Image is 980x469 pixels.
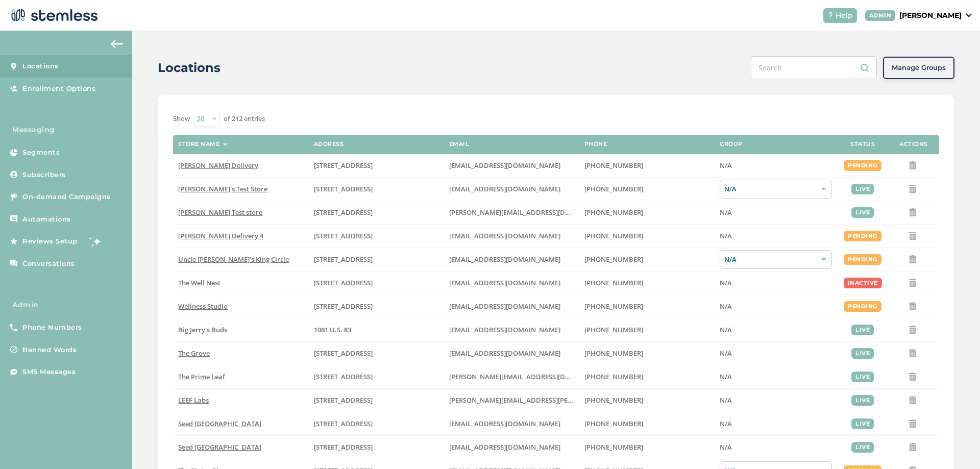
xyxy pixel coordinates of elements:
[851,442,874,453] div: live
[836,10,853,21] span: Help
[178,161,258,170] span: [PERSON_NAME] Delivery
[850,141,875,147] label: Status
[720,302,832,311] label: N/A
[720,419,832,428] label: N/A
[314,161,439,170] label: 17523 Ventura Boulevard
[314,396,439,405] label: 1785 South Main Street
[720,141,743,147] label: Group
[449,161,560,170] span: [EMAIL_ADDRESS][DOMAIN_NAME]
[178,255,289,264] span: Uncle [PERSON_NAME]’s King Circle
[883,57,954,79] button: Manage Groups
[449,443,574,452] label: info@bostonseeds.com
[929,420,980,469] iframe: Chat Widget
[178,278,220,287] span: The Well Nest
[844,301,881,312] div: pending
[584,373,709,381] label: (520) 272-8455
[178,373,303,381] label: The Prime Leaf
[314,231,373,240] span: [STREET_ADDRESS]
[314,141,344,147] label: Address
[584,443,709,452] label: (617) 553-5922
[584,231,643,240] span: [PHONE_NUMBER]
[584,325,643,334] span: [PHONE_NUMBER]
[449,255,574,264] label: christian@uncleherbsak.com
[314,373,439,381] label: 4120 East Speedway Boulevard
[584,141,607,147] label: Phone
[178,396,303,405] label: LEEF Labs
[449,302,560,311] span: [EMAIL_ADDRESS][DOMAIN_NAME]
[158,59,220,77] h2: Locations
[111,40,123,48] img: icon-arrow-back-accent-c549486e.svg
[22,345,77,355] span: Banned Words
[584,442,643,452] span: [PHONE_NUMBER]
[314,419,439,428] label: 553 Congress Street
[584,396,643,405] span: [PHONE_NUMBER]
[584,419,643,428] span: [PHONE_NUMBER]
[888,135,939,154] th: Actions
[178,184,267,193] span: [PERSON_NAME]'s Test Store
[178,208,303,217] label: Swapnil Test store
[449,231,560,240] span: [EMAIL_ADDRESS][DOMAIN_NAME]
[314,442,373,452] span: [STREET_ADDRESS]
[22,147,60,158] span: Segments
[178,208,262,217] span: [PERSON_NAME] Test store
[449,442,560,452] span: [EMAIL_ADDRESS][DOMAIN_NAME]
[22,192,111,202] span: On-demand Campaigns
[720,396,832,405] label: N/A
[449,372,612,381] span: [PERSON_NAME][EMAIL_ADDRESS][DOMAIN_NAME]
[314,302,439,311] label: 123 Main Street
[449,141,470,147] label: Email
[22,214,71,225] span: Automations
[720,250,832,269] div: N/A
[844,160,881,171] div: pending
[449,278,560,287] span: [EMAIL_ADDRESS][DOMAIN_NAME]
[314,419,373,428] span: [STREET_ADDRESS]
[720,373,832,381] label: N/A
[899,10,962,21] p: [PERSON_NAME]
[178,161,303,170] label: Hazel Delivery
[827,12,834,18] img: icon-help-white-03924b79.svg
[851,372,874,382] div: live
[178,443,303,452] label: Seed Boston
[449,232,574,240] label: arman91488@gmail.com
[844,254,881,265] div: pending
[584,396,709,405] label: (707) 513-9697
[178,419,261,428] span: Seed [GEOGRAPHIC_DATA]
[22,236,78,246] span: Reviews Setup
[720,443,832,452] label: N/A
[178,302,228,311] span: Wellness Studio
[449,419,560,428] span: [EMAIL_ADDRESS][DOMAIN_NAME]
[584,184,643,193] span: [PHONE_NUMBER]
[449,349,560,358] span: [EMAIL_ADDRESS][DOMAIN_NAME]
[178,231,263,240] span: [PERSON_NAME] Delivery 4
[314,255,439,264] label: 209 King Circle
[314,278,373,287] span: [STREET_ADDRESS]
[314,443,439,452] label: 401 Centre Street
[449,349,574,358] label: dexter@thegroveca.com
[224,114,265,124] label: of 212 entries
[178,279,303,287] label: The Well Nest
[449,325,560,334] span: [EMAIL_ADDRESS][DOMAIN_NAME]
[8,5,98,26] img: logo-dark-0685b13c.svg
[584,278,643,287] span: [PHONE_NUMBER]
[85,231,106,252] img: glitter-stars-b7820f95.gif
[720,208,832,217] label: N/A
[851,184,874,194] div: live
[223,143,228,146] img: icon-sort-1e1d7615.svg
[449,396,665,405] span: [PERSON_NAME][EMAIL_ADDRESS][PERSON_NAME][DOMAIN_NAME]
[720,326,832,334] label: N/A
[314,185,439,193] label: 123 East Main Street
[449,419,574,428] label: team@seedyourhead.com
[449,255,560,264] span: [EMAIL_ADDRESS][DOMAIN_NAME]
[173,114,190,124] label: Show
[22,170,66,180] span: Subscribers
[720,180,832,199] div: N/A
[720,279,832,287] label: N/A
[22,259,75,269] span: Conversations
[22,323,82,333] span: Phone Numbers
[449,208,574,217] label: swapnil@stemless.co
[584,302,709,311] label: (269) 929-8463
[584,255,709,264] label: (907) 330-7833
[449,161,574,170] label: arman91488@gmail.com
[178,349,210,358] span: The Grove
